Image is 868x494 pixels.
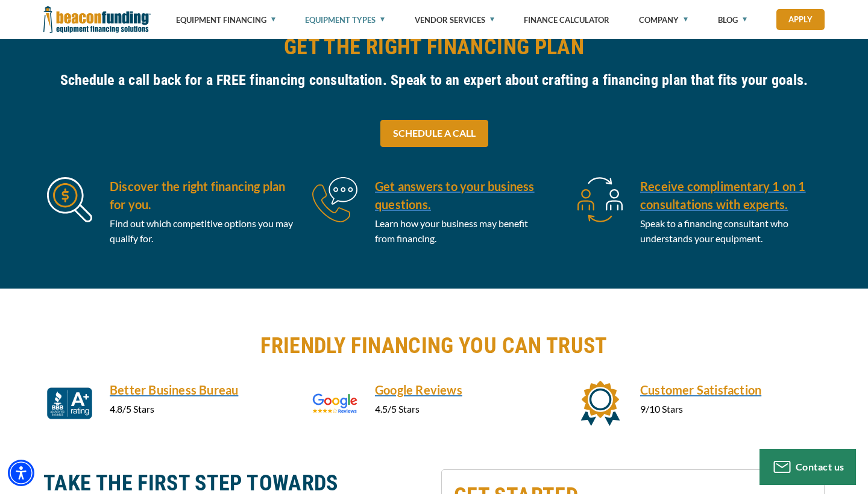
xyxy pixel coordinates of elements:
p: 4.5/5 Stars [375,402,559,416]
img: icon [312,381,357,426]
a: Receive complimentary 1 on 1 consultations with experts. [640,177,825,213]
h2: GET THE RIGHT FINANCING PLAN [43,33,825,61]
p: 9/10 Stars [640,402,825,416]
img: icon [47,381,92,426]
button: Contact us [759,449,856,485]
a: Customer Satisfaction [640,381,825,399]
a: Better Business Bureau [110,381,294,399]
span: Learn how your business may benefit from financing. [375,217,528,244]
span: Speak to a financing consultant who understands your equipment. [640,217,788,244]
div: Accessibility Menu [8,460,34,486]
img: icon [577,381,623,426]
span: Contact us [796,461,844,472]
a: Get answers to your business questions. [375,177,559,213]
a: Google Reviews [375,381,559,399]
a: Apply [776,9,825,30]
h4: Schedule a call back for a FREE financing consultation. Speak to an expert about crafting a finan... [43,70,825,90]
a: SCHEDULE A CALL - open in a new tab [380,120,488,147]
p: 4.8/5 Stars [110,402,294,416]
h2: FRIENDLY FINANCING YOU CAN TRUST [43,332,825,360]
span: Find out which competitive options you may qualify for. [110,217,293,244]
h5: Discover the right financing plan for you. [110,177,294,213]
